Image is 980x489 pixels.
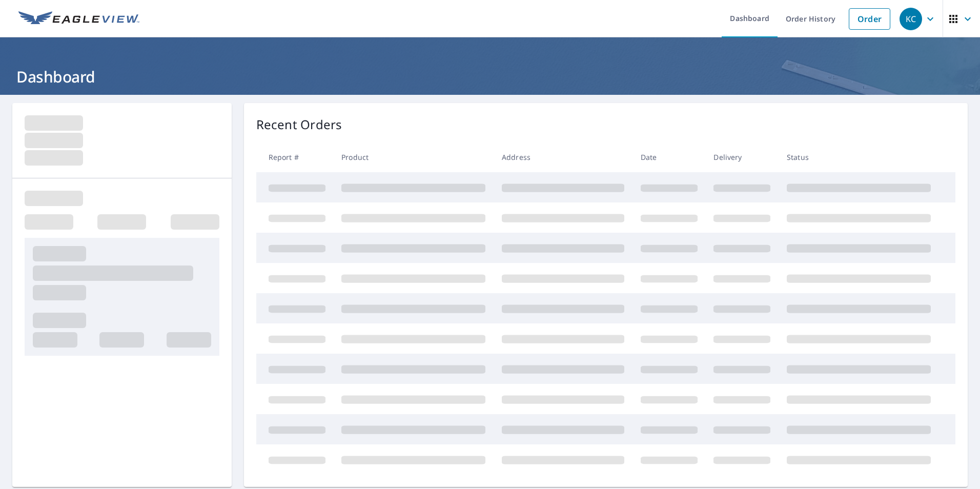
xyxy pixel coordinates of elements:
img: EV Logo [18,11,139,27]
a: Order [849,8,890,30]
th: Report # [256,142,334,172]
th: Date [632,142,706,172]
p: Recent Orders [256,115,342,134]
h1: Dashboard [12,66,968,87]
th: Address [494,142,632,172]
th: Product [333,142,494,172]
div: KC [900,8,922,30]
th: Status [779,142,939,172]
th: Delivery [705,142,779,172]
